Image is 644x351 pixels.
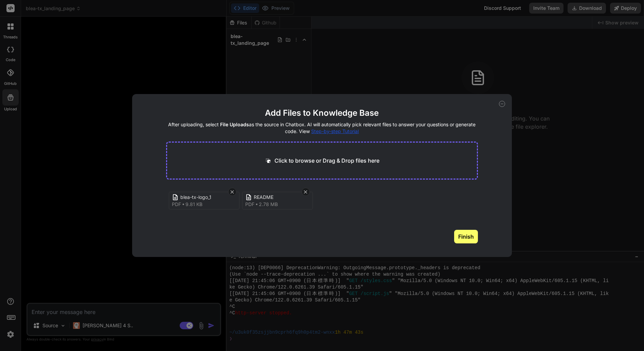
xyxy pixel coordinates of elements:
[245,201,254,208] span: pdf
[454,230,478,243] button: Finish
[220,122,249,127] span: File Uploads
[274,156,379,165] p: Click to browse or Drag & Drop files here
[185,201,202,208] span: 9.81 KB
[259,201,278,208] span: 2.78 MB
[311,128,359,134] span: Step-by-step Tutorial
[166,108,478,118] h2: Add Files to Knowledge Base
[254,194,308,201] span: README
[166,121,478,135] h4: After uploading, select as the source in Chatbox. AI will automatically pick relevant files to an...
[180,194,235,201] span: blea-tx-logo_1
[172,201,181,208] span: pdf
